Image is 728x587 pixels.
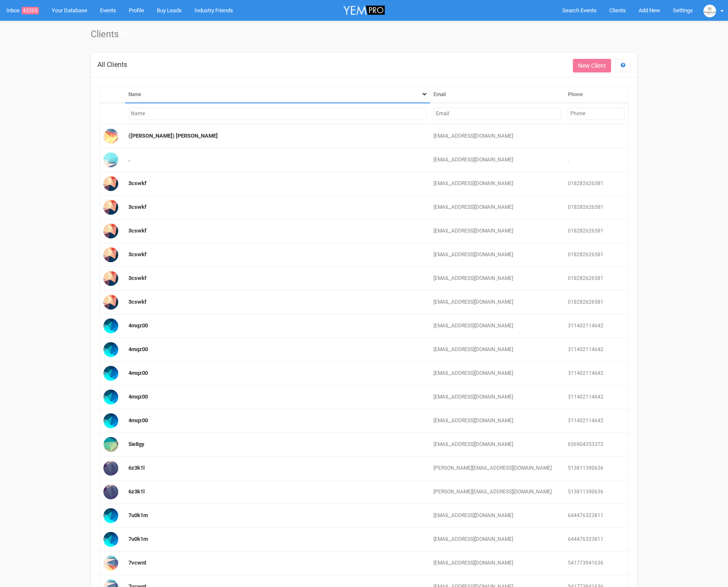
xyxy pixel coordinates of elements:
img: Profile Image [103,437,118,452]
td: [EMAIL_ADDRESS][DOMAIN_NAME] [430,433,564,457]
td: 311402114642 [564,362,628,385]
img: Profile Image [103,247,118,262]
td: [EMAIL_ADDRESS][DOMAIN_NAME] [430,504,564,528]
td: [EMAIL_ADDRESS][DOMAIN_NAME] [430,314,564,338]
img: Profile Image [103,461,118,476]
td: . [564,148,628,172]
a: 4mqz00 [128,393,148,400]
td: [EMAIL_ADDRESS][DOMAIN_NAME] [430,148,564,172]
a: 5ie8gy [128,441,144,447]
img: Profile Image [103,318,118,333]
a: 3cswkf [128,227,147,234]
td: [EMAIL_ADDRESS][DOMAIN_NAME] [430,291,564,314]
td: [EMAIL_ADDRESS][DOMAIN_NAME] [430,409,564,433]
span: Clients [609,7,626,14]
td: 541773941636 [564,551,628,575]
input: Filter by Name [128,108,427,120]
a: 4mqz00 [128,417,148,424]
a: New Client [573,59,611,72]
td: [EMAIL_ADDRESS][DOMAIN_NAME] [430,125,564,148]
span: Search Events [562,7,597,14]
td: [EMAIL_ADDRESS][DOMAIN_NAME] [430,219,564,243]
img: Profile Image [103,485,118,499]
img: Profile Image [103,556,118,570]
td: 644476323811 [564,528,628,551]
td: 311402114642 [564,385,628,409]
td: 311402114642 [564,338,628,362]
a: 4mqz00 [128,370,148,376]
a: ([PERSON_NAME]) [PERSON_NAME] [128,133,218,139]
img: Profile Image [103,342,118,357]
td: [EMAIL_ADDRESS][DOMAIN_NAME] [430,362,564,385]
img: Profile Image [103,176,118,191]
img: Profile Image [103,224,118,238]
td: [PERSON_NAME][EMAIL_ADDRESS][DOMAIN_NAME] [430,457,564,480]
th: Email: activate to sort column ascending [430,86,564,103]
td: 018282626581 [564,219,628,243]
h1: Clients [91,29,637,39]
a: 3cswkf [128,251,147,258]
th: Name: activate to sort column descending [125,86,430,103]
img: Profile Image [103,295,118,310]
img: Profile Image [103,413,118,428]
td: 311402114642 [564,314,628,338]
td: [PERSON_NAME][EMAIL_ADDRESS][DOMAIN_NAME] [430,480,564,504]
img: Profile Image [103,152,118,167]
td: [EMAIL_ADDRESS][DOMAIN_NAME] [430,551,564,575]
img: BGLogo.jpg [703,5,716,17]
img: Profile Image [103,129,118,144]
td: 018282626581 [564,291,628,314]
td: [EMAIL_ADDRESS][DOMAIN_NAME] [430,196,564,219]
td: 311402114642 [564,409,628,433]
img: Profile Image [103,532,118,547]
input: Filter by Phone [568,108,625,120]
td: [EMAIL_ADDRESS][DOMAIN_NAME] [430,243,564,267]
img: Profile Image [103,390,118,404]
td: [EMAIL_ADDRESS][DOMAIN_NAME] [430,172,564,196]
a: 6z3k1l [128,465,144,471]
img: Profile Image [103,200,118,215]
img: Profile Image [103,366,118,381]
td: 644476323811 [564,504,628,528]
a: 3cswkf [128,299,147,305]
td: [EMAIL_ADDRESS][DOMAIN_NAME] [430,267,564,291]
a: 7vcwnt [128,559,146,566]
a: . [128,156,130,163]
td: 513811390636 [564,480,628,504]
span: 43205 [22,7,39,14]
td: [EMAIL_ADDRESS][DOMAIN_NAME] [430,528,564,551]
input: Filter by Email [433,108,561,120]
td: 018282626581 [564,196,628,219]
td: 656904353372 [564,433,628,457]
a: 7u0k1m [128,536,148,542]
img: Profile Image [103,271,118,286]
td: 513811390636 [564,457,628,480]
a: 7u0k1m [128,512,148,518]
td: 018282626581 [564,243,628,267]
a: 6z3k1l [128,488,144,495]
a: 4mqz00 [128,322,148,329]
th: Phone: activate to sort column ascending [564,86,628,103]
a: 3cswkf [128,204,147,210]
a: 3cswkf [128,180,147,186]
td: [EMAIL_ADDRESS][DOMAIN_NAME] [430,338,564,362]
span: Add New [639,7,660,14]
td: [EMAIL_ADDRESS][DOMAIN_NAME] [430,385,564,409]
img: Profile Image [103,508,118,523]
a: 4mqz00 [128,346,148,352]
a: 3cswkf [128,275,147,281]
td: 018282626581 [564,267,628,291]
span: All Clients [97,61,127,69]
td: 018282626581 [564,172,628,196]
